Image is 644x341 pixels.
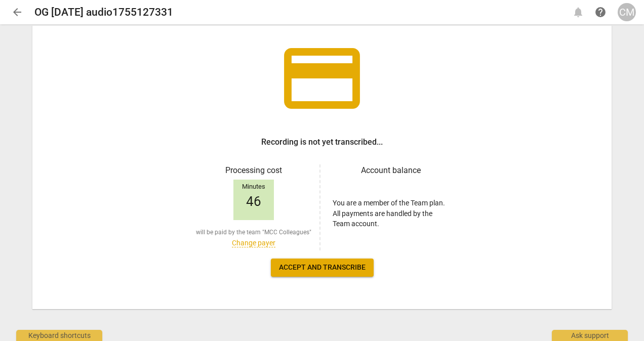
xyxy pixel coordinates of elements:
span: 46 [246,194,261,209]
button: CM [618,3,636,21]
span: will be paid by the team "MCC Colleagues" [196,228,311,237]
span: arrow_back [11,6,23,18]
h3: Processing cost [195,164,311,177]
h3: Recording is not yet transcribed... [261,136,383,148]
button: Accept and transcribe [271,259,374,277]
p: You are a member of the Team plan. All payments are handled by the Team account. [333,198,449,229]
div: Ask support [552,330,628,341]
span: help [594,6,607,18]
div: Keyboard shortcuts [16,330,102,341]
a: Help [591,3,610,21]
span: credit_card [276,33,368,124]
span: Accept and transcribe [279,263,366,273]
h2: OG [DATE] audio1755127331 [34,6,173,19]
a: Change payer [232,239,275,247]
div: Minutes [233,183,274,191]
h3: Account balance [333,164,449,177]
